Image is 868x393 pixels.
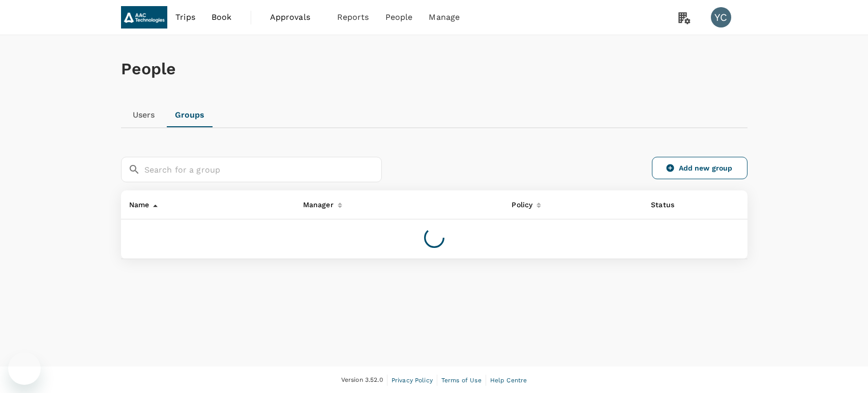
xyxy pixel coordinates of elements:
[175,11,195,23] span: Trips
[212,11,232,23] span: Book
[643,190,712,219] th: Status
[392,375,433,386] a: Privacy Policy
[441,375,482,386] a: Terms of Use
[652,157,747,179] a: Add new group
[8,352,41,385] iframe: Button to launch messaging window
[299,194,334,211] div: Manager
[270,11,321,23] span: Approvals
[385,11,413,23] span: People
[121,6,168,29] img: AAC Technologies Pte Ltd
[711,7,731,27] div: YC
[341,375,383,385] span: Version 3.52.0
[490,377,527,384] span: Help Centre
[441,377,482,384] span: Terms of Use
[392,377,433,384] span: Privacy Policy
[121,60,747,78] h1: People
[121,103,167,127] a: Users
[125,194,149,211] div: Name
[490,375,527,386] a: Help Centre
[429,11,460,23] span: Manage
[507,194,532,211] div: Policy
[144,157,382,182] input: Search for a group
[167,103,213,127] a: Groups
[337,11,369,23] span: Reports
